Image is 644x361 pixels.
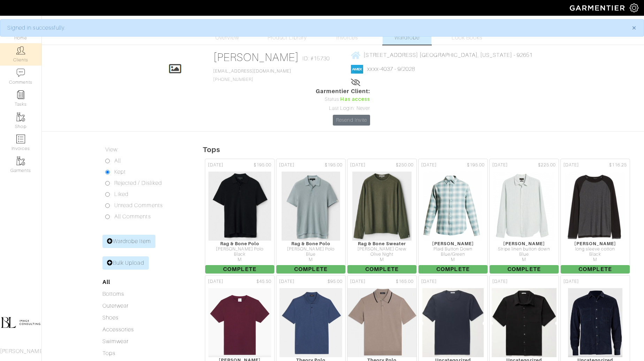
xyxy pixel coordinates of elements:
a: Swimwear [102,338,129,345]
span: Complete [490,265,559,273]
div: [PERSON_NAME] Polo [205,247,274,252]
a: [DATE] $116.25 [PERSON_NAME] long sleeve cotton Black M Complete [560,158,631,274]
span: Wardrobe [394,33,420,42]
span: [DATE] [279,162,294,168]
a: Resend Invite [333,115,370,126]
div: Blue [276,252,345,257]
label: All Comments [114,212,151,221]
img: mAYs7zXwNEwvjR7wvZ5W9HWe [279,288,342,358]
span: [STREET_ADDRESS] [GEOGRAPHIC_DATA], [US_STATE] - 92651 [363,52,532,58]
div: long sleeve cotton [561,247,630,252]
a: All [102,279,110,285]
div: Blue/Green [419,252,488,257]
img: 3xkYKpaEAKBCcKacmHruViCK [208,288,271,358]
span: [DATE] [208,162,223,168]
div: Olive Night [347,252,416,257]
a: [DATE] $195.00 Rag & Bone Polo [PERSON_NAME] Polo Blue M Complete [275,158,346,274]
div: Plaid Button Down [419,247,488,252]
div: Rag & Bone Polo [276,241,345,246]
a: Bulk Upload [102,256,149,270]
div: [PERSON_NAME] Crew [347,247,416,252]
img: 4fHZxhtkgqzw9WpGjderNY7B [281,171,340,241]
span: Complete [276,265,345,273]
img: orders-icon-0abe47150d42831381b5fb84f609e132dff9fe21cb692f30cb5eec754e2cba89.png [16,135,25,143]
span: [DATE] [208,278,223,285]
a: [EMAIL_ADDRESS][DOMAIN_NAME] [213,69,291,74]
img: gear-icon-white-bd11855cb880d31180b6d7d6211b90ccbf57a29d726f0c71d8c61bd08dd39cc2.png [630,3,638,12]
div: Signed in successfully. [7,24,621,32]
img: clients-icon-6bae9207a08558b7cb47a8932f037763ab4055f8c8b6bfacd5dc20c3e0201464.png [16,46,25,55]
img: AHtzo7yehoXNBQGCKTXgNWBW [208,171,271,241]
div: M [276,257,345,262]
a: Bottoms [102,291,124,297]
img: reminder-icon-8004d30b9f0a5d33ae49ab947aed9ed385cf756f9e5892f1edd6e32f2345188e.png [16,90,25,99]
span: Product Library [268,33,307,42]
label: View: [105,145,118,154]
div: [PERSON_NAME] Polo [276,247,345,252]
a: [DATE] $225.00 [PERSON_NAME] Stripe linen button down Blue M Complete [489,158,560,274]
a: Outerwear [102,303,129,309]
span: [DATE] [563,278,579,285]
div: M [561,257,630,262]
div: Blue [490,252,559,257]
span: $195.00 [254,162,271,168]
a: Wardrobe Item [102,235,155,248]
span: $250.00 [396,162,414,168]
img: garments-icon-b7da505a4dc4fd61783c78ac3ca0ef83fa9d6f193b1c9dc38574b1d14d53ca28.png [16,113,25,121]
span: Complete [561,265,630,273]
a: [DATE] $250.00 Rag & Bone Sweater [PERSON_NAME] Crew Olive Night M Complete [346,158,417,274]
div: M [205,257,274,262]
span: Complete [205,265,274,273]
a: Tops [102,350,115,356]
span: [DATE] [563,162,579,168]
div: Rag & Bone Polo [205,241,274,246]
div: Black [561,252,630,257]
img: 3i5LLAvekbNNVGHTw9rv2Ndw [352,171,412,241]
span: Overview [215,33,239,42]
a: Accessories [102,326,134,333]
span: [DATE] [492,162,508,168]
label: Liked [114,190,129,198]
div: Stripe linen button down [490,247,559,252]
span: [DATE] [492,278,508,285]
label: Unread Comments [114,201,163,210]
img: TVqS3E2X3JXz7y9WKGDWmBDE [491,288,557,358]
div: Black [205,252,274,257]
a: [STREET_ADDRESS] [GEOGRAPHIC_DATA], [US_STATE] - 92651 [351,51,532,59]
img: 3pL5jRPCkufQZvYHrzd557Yc [493,171,554,241]
img: MAHGA1NyjcWdCE9s2eq4aN6W [345,288,419,358]
span: Has access [340,96,370,103]
a: Shoes [102,315,118,321]
div: [PERSON_NAME] [490,241,559,246]
div: M [419,257,488,262]
span: $165.00 [396,278,414,285]
img: comment-icon-a0a6a9ef722e966f86d9cbdc48e553b5cf19dbc54f86b18d962a5391bc8f6eb6.png [16,68,25,77]
a: [DATE] $195.00 [PERSON_NAME] Plaid Button Down Blue/Green M Complete [417,158,489,274]
span: $195.00 [325,162,343,168]
span: [DATE] [279,278,294,285]
span: Complete [347,265,416,273]
div: Last Login: Never [316,105,370,112]
label: All [114,157,121,165]
img: garments-icon-b7da505a4dc4fd61783c78ac3ca0ef83fa9d6f193b1c9dc38574b1d14d53ca28.png [16,157,25,165]
div: M [347,257,416,262]
span: $95.00 [328,278,343,285]
img: garmentier-logo-header-white-b43fb05a5012e4ada735d5af1a66efaba907eab6374d6393d1fbf88cb4ef424d.png [566,2,630,14]
span: [DATE] [350,162,366,168]
a: [DATE] $195.00 Rag & Bone Polo [PERSON_NAME] Polo Black M Complete [204,158,275,274]
h5: Tops [203,145,644,154]
span: $195.00 [467,162,485,168]
span: [PHONE_NUMBER] [213,69,291,82]
div: M [490,257,559,262]
span: Garmentier Client: [316,87,370,96]
img: xsG17b3L5FBtnw1abmFSdsXQ [423,171,483,241]
span: [DATE] [350,278,366,285]
label: Kept [114,168,126,176]
span: Invoices [336,33,358,42]
a: Wardrobe [383,19,431,45]
div: [PERSON_NAME] [561,241,630,246]
span: [DATE] [421,278,437,285]
span: $116.25 [609,162,627,168]
div: [PERSON_NAME] [419,241,488,246]
img: american_express-1200034d2e149cdf2cc7894a33a747db654cf6f8355cb502592f1d228b2ac700.png [351,65,363,74]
